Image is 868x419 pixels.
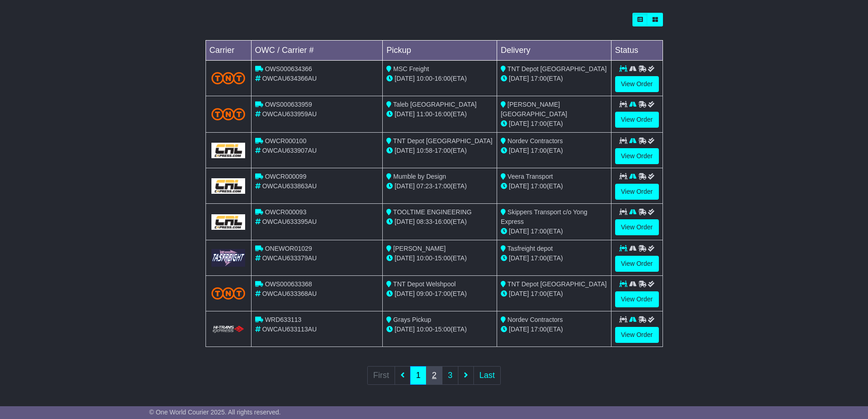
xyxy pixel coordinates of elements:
[386,109,493,119] div: - (ETA)
[508,280,607,288] span: TNT Depot [GEOGRAPHIC_DATA]
[435,254,451,262] span: 15:00
[211,72,246,84] img: TNT_Domestic.png
[211,108,246,120] img: TNT_Domestic.png
[265,208,306,216] span: OWCR000093
[531,182,547,190] span: 17:00
[205,41,251,61] td: Carrier
[393,245,446,252] span: [PERSON_NAME]
[615,112,659,128] a: View Order
[442,366,458,385] a: 3
[508,245,553,252] span: Tasfreight depot
[615,148,659,164] a: View Order
[531,75,547,82] span: 17:00
[265,316,301,323] span: WRD633113
[426,366,442,385] a: 2
[393,101,477,108] span: Taleb [GEOGRAPHIC_DATA]
[262,147,317,154] span: OWCAU633907AU
[265,245,312,252] span: ONEWOR01029
[395,218,415,225] span: [DATE]
[265,173,306,180] span: OWCR000099
[501,227,607,236] div: (ETA)
[497,41,611,61] td: Delivery
[416,147,432,154] span: 10:58
[383,41,497,61] td: Pickup
[473,366,501,385] a: Last
[386,289,493,299] div: - (ETA)
[149,409,281,416] span: © One World Courier 2025. All rights reserved.
[615,291,659,307] a: View Order
[416,218,432,225] span: 08:33
[531,326,547,333] span: 17:00
[435,182,451,190] span: 17:00
[395,110,415,118] span: [DATE]
[395,326,415,333] span: [DATE]
[509,182,529,190] span: [DATE]
[501,289,607,299] div: (ETA)
[509,147,529,154] span: [DATE]
[531,254,547,262] span: 17:00
[211,249,246,267] img: GetCarrierServiceLogo
[508,173,553,180] span: Veera Transport
[435,110,451,118] span: 16:00
[416,290,432,297] span: 09:00
[395,290,415,297] span: [DATE]
[393,280,456,288] span: TNT Depot Welshpool
[393,173,446,180] span: Mumble by Design
[211,214,246,230] img: GetCarrierServiceLogo
[416,326,432,333] span: 10:00
[395,147,415,154] span: [DATE]
[393,208,472,216] span: TOOLTIME ENGINEERING
[386,181,493,191] div: - (ETA)
[393,316,431,323] span: Grays Pickup
[615,76,659,92] a: View Order
[435,147,451,154] span: 17:00
[531,120,547,127] span: 17:00
[615,256,659,272] a: View Order
[501,74,607,83] div: (ETA)
[395,75,415,82] span: [DATE]
[501,253,607,263] div: (ETA)
[435,290,451,297] span: 17:00
[262,110,317,118] span: OWCAU633959AU
[265,280,312,288] span: OWS000633368
[508,137,563,145] span: Nordev Contractors
[501,101,567,118] span: [PERSON_NAME][GEOGRAPHIC_DATA]
[435,218,451,225] span: 16:00
[501,146,607,155] div: (ETA)
[615,219,659,235] a: View Order
[501,181,607,191] div: (ETA)
[265,101,312,108] span: OWS000633959
[393,137,493,145] span: TNT Depot [GEOGRAPHIC_DATA]
[611,41,663,61] td: Status
[501,325,607,334] div: (ETA)
[410,366,426,385] a: 1
[265,65,312,72] span: OWS000634366
[531,290,547,297] span: 17:00
[615,327,659,343] a: View Order
[386,217,493,227] div: - (ETA)
[265,137,306,145] span: OWCR000100
[386,146,493,155] div: - (ETA)
[262,218,317,225] span: OWCAU633395AU
[211,178,246,194] img: GetCarrierServiceLogo
[509,326,529,333] span: [DATE]
[386,74,493,83] div: - (ETA)
[531,228,547,235] span: 17:00
[435,75,451,82] span: 16:00
[416,182,432,190] span: 07:23
[509,254,529,262] span: [DATE]
[416,110,432,118] span: 11:00
[251,41,383,61] td: OWC / Carrier #
[435,326,451,333] span: 15:00
[615,184,659,200] a: View Order
[262,290,317,297] span: OWCAU633368AU
[211,287,246,300] img: TNT_Domestic.png
[393,65,429,72] span: MSC Freight
[211,143,246,158] img: GetCarrierServiceLogo
[501,119,607,129] div: (ETA)
[508,65,607,72] span: TNT Depot [GEOGRAPHIC_DATA]
[262,254,317,262] span: OWCAU633379AU
[509,120,529,127] span: [DATE]
[262,326,317,333] span: OWCAU633113AU
[416,75,432,82] span: 10:00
